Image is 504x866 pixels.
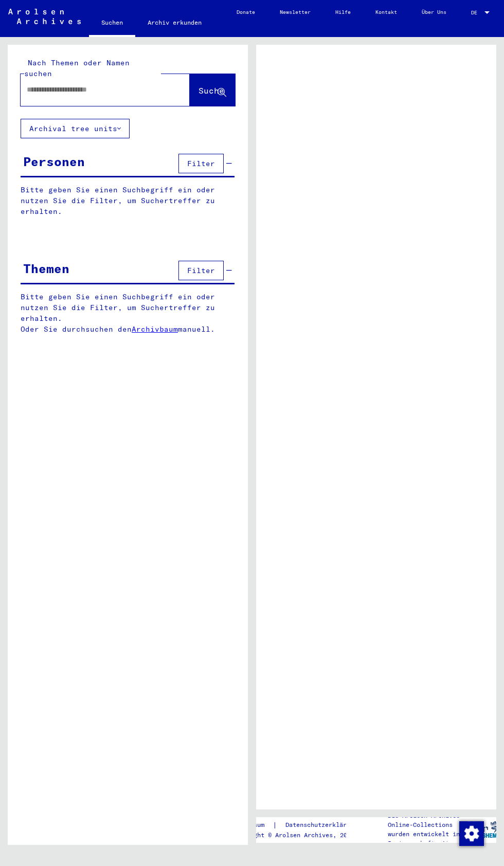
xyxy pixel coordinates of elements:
[277,820,370,831] a: Datenschutzerklärung
[187,266,215,275] span: Filter
[459,821,483,845] div: Zustimmung ändern
[24,58,130,78] mat-label: Nach Themen oder Namen suchen
[178,261,224,280] button: Filter
[8,9,81,24] img: Arolsen_neg.svg
[23,259,69,278] div: Themen
[178,154,224,173] button: Filter
[21,185,235,217] p: Bitte geben Sie einen Suchbegriff ein oder nutzen Sie die Filter, um Suchertreffer zu erhalten.
[135,10,214,35] a: Archiv erkunden
[23,152,85,171] div: Personen
[190,74,235,106] button: Suche
[21,119,130,138] button: Archival tree units
[199,85,224,96] span: Suche
[21,292,235,335] p: Bitte geben Sie einen Suchbegriff ein oder nutzen Sie die Filter, um Suchertreffer zu erhalten. O...
[232,820,370,831] div: |
[89,10,135,37] a: Suchen
[388,829,466,848] p: wurden entwickelt in Partnerschaft mit
[471,10,482,15] span: DE
[232,831,370,840] p: Copyright © Arolsen Archives, 2021
[187,159,215,168] span: Filter
[459,821,484,846] img: Zustimmung ändern
[132,324,178,334] a: Archivbaum
[388,811,466,829] p: Die Arolsen Archives Online-Collections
